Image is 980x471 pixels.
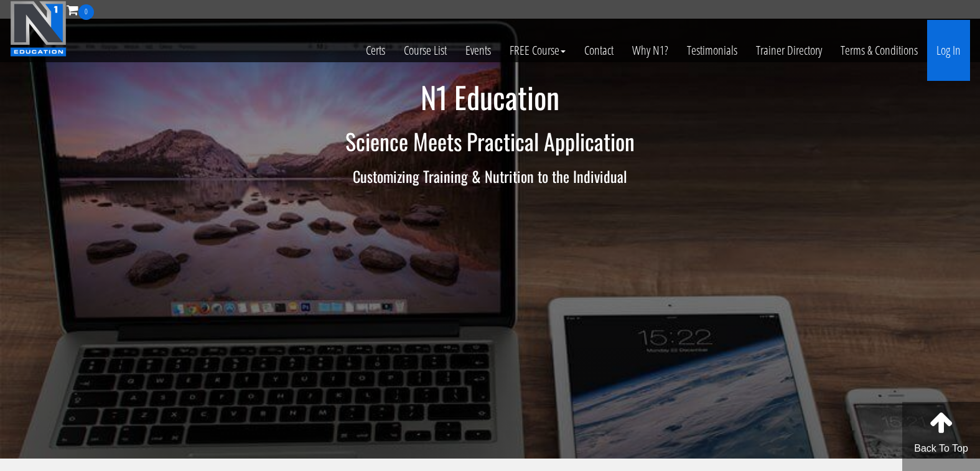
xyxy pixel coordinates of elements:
a: Certs [357,20,394,81]
p: Back To Top [902,441,980,456]
a: 0 [67,1,94,18]
a: Why N1? [623,20,678,81]
a: Events [456,20,500,81]
a: Testimonials [678,20,747,81]
span: 0 [78,4,94,20]
a: Log In [927,20,970,81]
a: Trainer Directory [747,20,831,81]
a: Contact [575,20,623,81]
a: FREE Course [500,20,575,81]
h1: N1 Education [126,81,854,114]
h2: Science Meets Practical Application [126,129,854,154]
img: n1-education [10,1,67,57]
a: Terms & Conditions [831,20,927,81]
a: Course List [394,20,456,81]
h3: Customizing Training & Nutrition to the Individual [126,168,854,184]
